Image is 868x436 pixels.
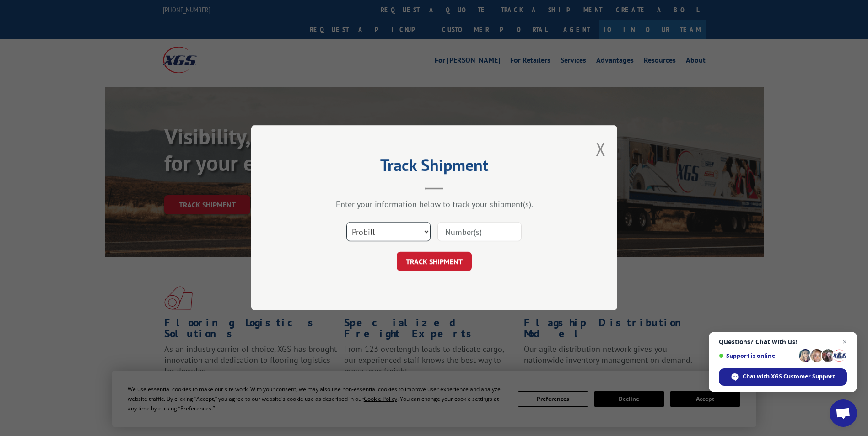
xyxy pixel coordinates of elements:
[397,252,472,271] button: TRACK SHIPMENT
[297,199,571,210] div: Enter your information below to track your shipment(s).
[839,336,850,347] span: Close chat
[719,368,847,386] div: Chat with XGS Customer Support
[743,372,835,381] span: Chat with XGS Customer Support
[437,223,522,242] input: Number(s)
[297,159,571,176] h2: Track Shipment
[596,137,606,161] button: Close modal
[830,399,857,427] div: Open chat
[719,338,847,346] span: Questions? Chat with us!
[719,352,796,359] span: Support is online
